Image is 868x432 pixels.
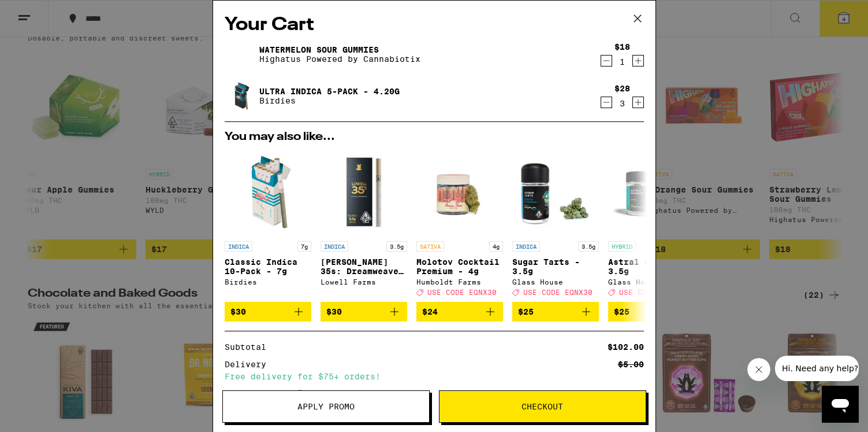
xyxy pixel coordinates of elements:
p: Highatus Powered by Cannabiotix [259,54,420,64]
span: USE CODE EQNX30 [619,289,688,296]
img: Glass House - Astral Cookies - 3.5g [608,149,695,235]
div: 1 [614,57,630,67]
span: Checkout [521,403,563,411]
div: Glass House [608,278,695,286]
span: $30 [326,307,342,316]
button: Checkout [439,390,646,423]
p: INDICA [512,241,540,252]
p: 7g [297,241,311,252]
button: Apply Promo [222,390,430,423]
img: Glass House - Sugar Tarts - 3.5g [512,149,599,235]
button: Add to bag [608,302,695,322]
h2: Your Cart [225,12,644,38]
img: Watermelon Sour Gummies [225,38,257,71]
a: Open page for Molotov Cocktail Premium - 4g from Humboldt Farms [416,149,503,302]
img: Lowell Farms - Lowell 35s: Dreamweaver 10 Pack - 3.5g [321,149,407,235]
p: Classic Indica 10-Pack - 7g [225,257,311,276]
div: 3 [614,99,630,108]
a: Open page for Classic Indica 10-Pack - 7g from Birdies [225,149,311,302]
span: $30 [230,307,246,316]
span: Apply Promo [297,403,355,411]
div: $5.00 [618,360,644,368]
span: $24 [422,307,438,316]
a: Open page for Sugar Tarts - 3.5g from Glass House [512,149,599,302]
div: Glass House [512,278,599,286]
div: Delivery [225,360,274,368]
p: Sugar Tarts - 3.5g [512,257,599,276]
button: Increment [632,97,644,108]
img: Humboldt Farms - Molotov Cocktail Premium - 4g [416,149,503,235]
p: [PERSON_NAME] 35s: Dreamweaver 10 Pack - 3.5g [321,257,407,276]
p: 3.5g [386,241,407,252]
button: Decrement [601,55,612,67]
button: Add to bag [321,302,407,322]
img: Ultra Indica 5-Pack - 4.20g [225,80,257,112]
p: INDICA [321,241,348,252]
button: Increment [632,55,644,67]
button: Add to bag [225,302,311,322]
iframe: Button to launch messaging window [822,386,859,423]
div: $28 [614,84,630,93]
button: Add to bag [512,302,599,322]
p: 4g [489,241,503,252]
span: $25 [614,307,629,316]
div: Lowell Farms [321,278,407,286]
span: USE CODE EQNX30 [523,289,593,296]
p: 3.5g [578,241,599,252]
p: Astral Cookies - 3.5g [608,257,695,276]
iframe: Message from company [775,356,859,381]
p: SATIVA [416,241,444,252]
button: Decrement [601,97,612,108]
div: $18 [614,42,630,51]
h2: You may also like... [225,131,644,143]
div: Birdies [225,278,311,286]
div: $102.00 [608,343,644,351]
button: Add to bag [416,302,503,322]
p: Birdies [259,96,400,105]
span: $25 [518,307,534,316]
a: Ultra Indica 5-Pack - 4.20g [259,87,400,96]
a: Watermelon Sour Gummies [259,45,420,54]
p: HYBRID [608,241,636,252]
img: Birdies - Classic Indica 10-Pack - 7g [225,149,311,235]
iframe: Close message [747,358,770,381]
a: Open page for Astral Cookies - 3.5g from Glass House [608,149,695,302]
p: Molotov Cocktail Premium - 4g [416,257,503,276]
div: Free delivery for $75+ orders! [225,372,644,381]
a: Open page for Lowell 35s: Dreamweaver 10 Pack - 3.5g from Lowell Farms [321,149,407,302]
div: Subtotal [225,343,274,351]
span: USE CODE EQNX30 [427,289,497,296]
div: Humboldt Farms [416,278,503,286]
